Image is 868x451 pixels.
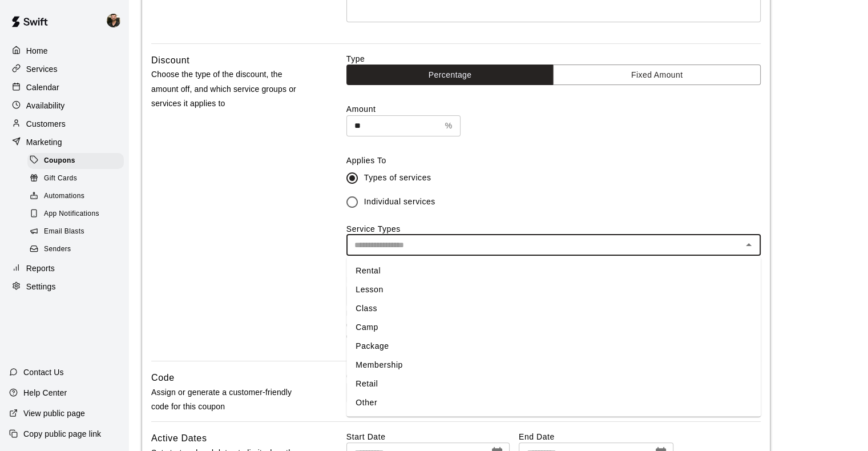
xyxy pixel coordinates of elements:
[9,115,119,132] a: Customers
[27,188,128,206] a: Automations
[151,431,207,446] h6: Active Dates
[9,260,119,277] a: Reports
[346,103,761,115] label: Amount
[44,226,84,237] span: Email Blasts
[27,206,124,222] div: App Notifications
[741,237,757,253] button: Close
[26,63,58,75] p: Services
[553,65,761,86] button: Fixed Amount
[26,118,66,130] p: Customers
[346,337,761,356] li: Package
[27,206,128,223] a: App Notifications
[151,385,310,414] p: Assign or generate a customer-friendly code for this coupon
[44,155,75,167] span: Coupons
[26,263,55,274] p: Reports
[27,241,124,257] div: Senders
[151,67,310,111] p: Choose the type of the discount, the amount off, and which service groups or services it applies to
[44,191,84,202] span: Automations
[151,53,189,68] h6: Discount
[346,318,761,337] li: Camp
[346,356,761,375] li: Membership
[346,261,761,280] li: Rental
[27,241,128,259] a: Senders
[151,371,175,385] h6: Code
[107,14,120,27] img: Jacob Fisher
[27,152,128,170] a: Coupons
[27,223,128,241] a: Email Blasts
[519,431,673,442] label: End Date
[445,120,453,132] p: %
[27,171,124,187] div: Gift Cards
[346,375,761,393] li: Retail
[346,431,510,442] label: Start Date
[364,196,435,208] span: Individual services
[346,280,761,299] li: Lesson
[23,387,67,398] p: Help Center
[27,170,128,187] a: Gift Cards
[346,299,761,318] li: Class
[9,278,119,295] a: Settings
[27,153,124,169] div: Coupons
[27,188,124,204] div: Automations
[9,79,119,96] a: Calendar
[23,408,85,419] p: View public page
[346,155,761,166] label: Applies To
[346,393,761,412] li: Other
[9,97,119,114] a: Availability
[346,53,761,65] label: Type
[27,224,124,240] div: Email Blasts
[346,65,554,86] button: Percentage
[26,82,59,93] p: Calendar
[346,224,401,233] label: Service Types
[44,208,99,220] span: App Notifications
[104,9,128,32] div: Jacob Fisher
[364,172,431,184] span: Types of services
[9,134,119,151] a: Marketing
[23,367,64,378] p: Contact Us
[9,42,119,59] a: Home
[26,281,56,292] p: Settings
[44,173,77,184] span: Gift Cards
[9,61,119,78] a: Services
[26,45,48,57] p: Home
[26,100,65,111] p: Availability
[23,428,101,440] p: Copy public page link
[26,136,62,148] p: Marketing
[44,244,71,255] span: Senders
